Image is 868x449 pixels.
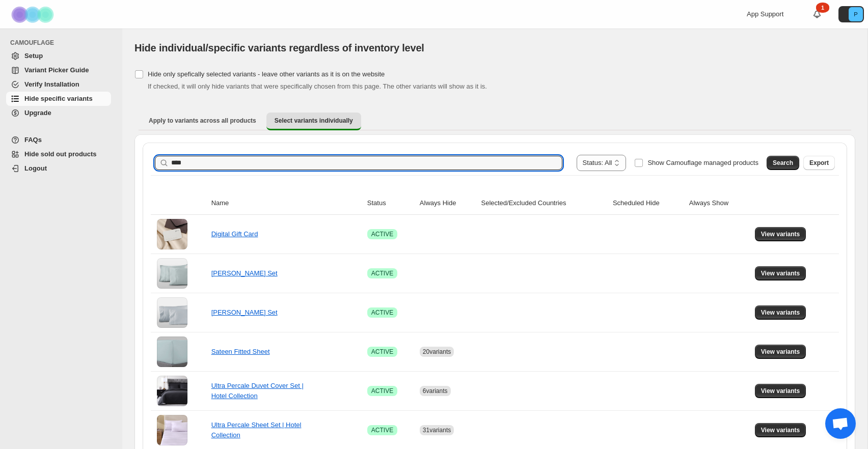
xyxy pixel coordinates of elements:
span: View variants [761,348,800,356]
span: Hide specific variants [24,95,93,102]
span: Select variants individually [275,117,353,125]
span: Apply to variants across all products [149,117,256,125]
a: [PERSON_NAME] Set [211,308,278,316]
span: Setup [24,52,43,60]
img: Ultra Percale Duvet Cover Set | Hotel Collection [157,376,187,406]
span: View variants [761,387,800,395]
img: Camouflage [8,1,59,29]
span: ACTIVE [371,387,393,395]
span: Hide individual/specific variants regardless of inventory level [134,42,424,53]
span: Avatar with initials P [849,7,863,21]
button: Export [803,156,835,170]
span: 31 variants [423,427,451,434]
th: Name [208,192,364,215]
img: Sateen Fitted Sheet [157,336,187,367]
span: ACTIVE [371,230,393,238]
th: Status [364,192,417,215]
span: 6 variants [423,387,448,395]
span: Hide sold out products [24,150,97,158]
span: CAMOUFLAGE [10,39,115,47]
th: Always Hide [417,192,478,215]
a: Open chat [825,408,856,439]
th: Always Show [686,192,752,215]
a: Verify Installation [6,77,111,92]
span: View variants [761,426,800,434]
a: FAQs [6,133,111,147]
th: Scheduled Hide [610,192,686,215]
img: Ultra Percale Sheet Set | Hotel Collection [157,415,187,445]
th: Selected/Excluded Countries [478,192,609,215]
button: View variants [755,384,806,398]
button: Apply to variants across all products [141,113,264,129]
a: Ultra Percale Sheet Set | Hotel Collection [211,421,302,439]
span: Hide only spefically selected variants - leave other variants as it is on the website [148,70,385,78]
span: ACTIVE [371,308,393,317]
button: Select variants individually [266,113,361,130]
a: Variant Picker Guide [6,63,111,77]
span: Search [773,159,793,167]
span: Logout [24,164,47,172]
a: Setup [6,49,111,63]
span: View variants [761,269,800,277]
a: Hide specific variants [6,92,111,106]
span: 20 variants [423,348,451,355]
span: ACTIVE [371,426,393,434]
img: Ariane Pillowcase Set [157,297,187,328]
a: Sateen Fitted Sheet [211,348,270,355]
span: App Support [747,10,783,18]
span: FAQs [24,136,42,144]
button: Search [767,156,799,170]
a: 1 [812,9,822,19]
span: ACTIVE [371,269,393,277]
span: Variant Picker Guide [24,66,89,74]
button: Avatar with initials P [838,6,864,22]
text: P [854,11,857,17]
img: Digital Gift Card [157,219,187,249]
button: View variants [755,305,806,320]
a: Ultra Percale Duvet Cover Set | Hotel Collection [211,382,304,400]
span: ACTIVE [371,348,393,356]
img: Yalda Pillowcase Set [157,258,187,289]
a: [PERSON_NAME] Set [211,269,278,277]
div: 1 [816,3,829,13]
a: Digital Gift Card [211,230,258,238]
span: Export [809,159,829,167]
a: Upgrade [6,106,111,120]
span: Upgrade [24,109,51,117]
button: View variants [755,423,806,437]
span: Show Camouflage managed products [647,159,758,166]
button: View variants [755,227,806,241]
span: View variants [761,230,800,238]
a: Logout [6,161,111,176]
button: View variants [755,266,806,280]
span: Verify Installation [24,80,79,88]
button: View variants [755,345,806,359]
a: Hide sold out products [6,147,111,161]
span: View variants [761,308,800,317]
span: If checked, it will only hide variants that were specifically chosen from this page. The other va... [148,82,487,90]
